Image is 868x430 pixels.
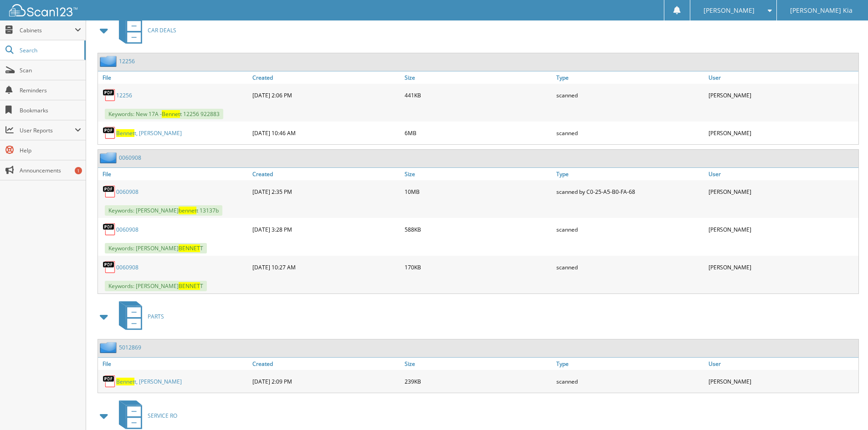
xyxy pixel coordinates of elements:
a: 5012869 [119,344,141,351]
a: File [98,71,250,84]
div: 6MB [402,124,555,142]
span: Keywords: [PERSON_NAME] T [105,281,207,291]
a: Size [402,71,555,84]
a: Bennett, [PERSON_NAME] [116,378,182,385]
a: Type [554,358,706,370]
span: User Reports [20,126,75,134]
a: PARTS [113,298,164,334]
div: scanned [554,124,706,142]
div: scanned [554,220,706,238]
div: [DATE] 2:09 PM [250,372,402,390]
a: Created [250,358,402,370]
img: folder2.png [100,56,119,67]
div: [PERSON_NAME] [706,86,858,104]
span: Search [20,46,80,54]
span: [PERSON_NAME] [704,8,755,13]
div: [PERSON_NAME] [706,372,858,390]
span: [PERSON_NAME] Kia [790,8,853,13]
div: [DATE] 3:28 PM [250,220,402,238]
div: scanned by C0-25-A5-B0-FA-68 [554,182,706,201]
a: 12256 [119,57,135,65]
img: folder2.png [100,152,119,163]
a: Bennett, [PERSON_NAME] [116,129,182,137]
div: [DATE] 2:06 PM [250,86,402,104]
div: 239KB [402,372,555,390]
img: PDF.png [103,126,116,140]
a: Type [554,71,706,84]
a: CAR DEALS [113,12,176,48]
span: Announcements [20,167,81,174]
a: User [706,168,858,180]
a: File [98,168,250,180]
div: 1 [75,167,82,174]
a: 12256 [116,91,132,99]
div: scanned [554,372,706,390]
span: Bennet [116,378,134,385]
div: [PERSON_NAME] [706,124,858,142]
a: 0060908 [119,154,141,162]
img: PDF.png [103,88,116,102]
img: scan123-logo-white.svg [9,4,77,16]
span: Bennet [162,110,180,118]
div: [DATE] 2:35 PM [250,182,402,201]
a: File [98,358,250,370]
span: Bennet [116,129,134,137]
span: CAR DEALS [148,26,176,34]
a: Created [250,71,402,84]
span: Keywords: [PERSON_NAME] t 13137b [105,205,222,216]
div: [PERSON_NAME] [706,182,858,201]
img: PDF.png [103,185,116,198]
span: Bookmarks [20,106,81,114]
div: scanned [554,258,706,276]
span: BENNET [179,244,200,252]
span: Reminders [20,86,81,94]
span: Keywords: New 17A - t 12256 922883 [105,109,223,119]
span: bennet [179,207,196,214]
div: [PERSON_NAME] [706,258,858,276]
span: Cabinets [20,26,75,34]
span: BENNET [179,282,200,290]
div: [PERSON_NAME] [706,220,858,238]
img: PDF.png [103,260,116,274]
div: 170KB [402,258,555,276]
a: 0060908 [116,226,139,233]
div: 588KB [402,220,555,238]
img: PDF.png [103,223,116,236]
div: 441KB [402,86,555,104]
div: 10MB [402,182,555,201]
img: PDF.png [103,374,116,388]
span: SERVICE RO [148,412,177,420]
a: Size [402,168,555,180]
img: folder2.png [100,342,119,353]
a: User [706,71,858,84]
a: Created [250,168,402,180]
a: 0060908 [116,263,139,271]
a: Type [554,168,706,180]
span: Help [20,147,81,154]
span: Keywords: [PERSON_NAME] T [105,243,207,253]
a: 0060908 [116,188,139,196]
span: PARTS [148,313,164,320]
div: [DATE] 10:46 AM [250,124,402,142]
a: User [706,358,858,370]
div: [DATE] 10:27 AM [250,258,402,276]
div: scanned [554,86,706,104]
a: Size [402,358,555,370]
span: Scan [20,66,81,74]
